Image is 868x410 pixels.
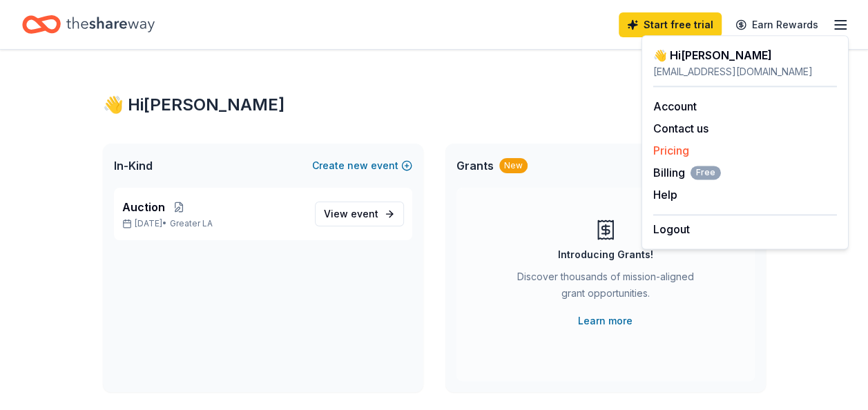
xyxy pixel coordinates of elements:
[653,99,697,113] a: Account
[653,47,837,64] div: 👋 Hi [PERSON_NAME]
[653,186,677,203] button: Help
[691,166,721,179] span: Free
[114,157,153,174] span: In-Kind
[103,94,766,116] div: 👋 Hi [PERSON_NAME]
[653,120,708,137] button: Contact us
[122,218,304,229] p: [DATE] •
[653,221,690,237] button: Logout
[727,12,827,37] a: Earn Rewards
[653,164,721,181] button: BillingFree
[456,157,494,174] span: Grants
[619,12,722,37] a: Start free trial
[312,157,412,174] button: Createnewevent
[558,246,653,263] div: Introducing Grants!
[653,164,721,181] span: Billing
[578,313,633,329] a: Learn more
[22,8,155,41] a: Home
[499,158,528,173] div: New
[324,206,378,222] span: View
[122,199,165,215] span: Auction
[347,157,368,174] span: new
[653,144,689,157] a: Pricing
[512,269,700,307] div: Discover thousands of mission-aligned grant opportunities.
[653,64,837,80] div: [EMAIL_ADDRESS][DOMAIN_NAME]
[170,218,213,229] span: Greater LA
[351,208,378,219] span: event
[315,202,404,226] a: View event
